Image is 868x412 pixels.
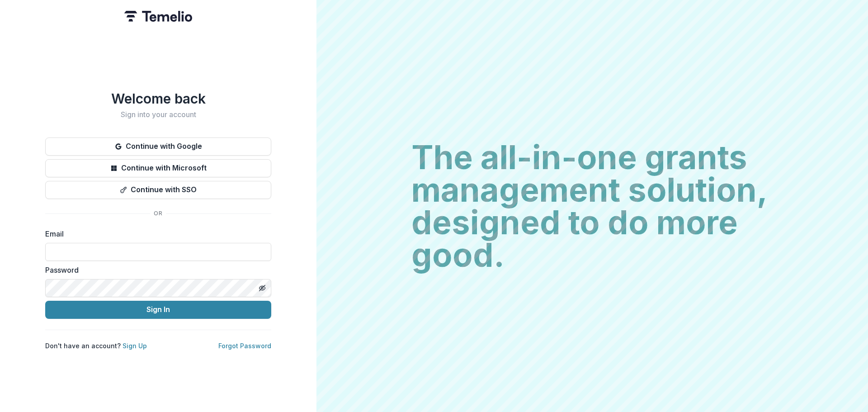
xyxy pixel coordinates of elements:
h1: Welcome back [45,90,271,107]
label: Password [45,265,266,275]
button: Continue with SSO [45,181,271,199]
button: Continue with Google [45,137,271,156]
button: Toggle password visibility [255,281,269,295]
a: Sign Up [123,342,147,350]
h2: Sign into your account [45,110,271,119]
a: Forgot Password [218,342,271,350]
button: Sign In [45,301,271,319]
img: Temelio [124,11,192,22]
button: Continue with Microsoft [45,159,271,177]
label: Email [45,228,266,239]
p: Don't have an account? [45,341,147,350]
